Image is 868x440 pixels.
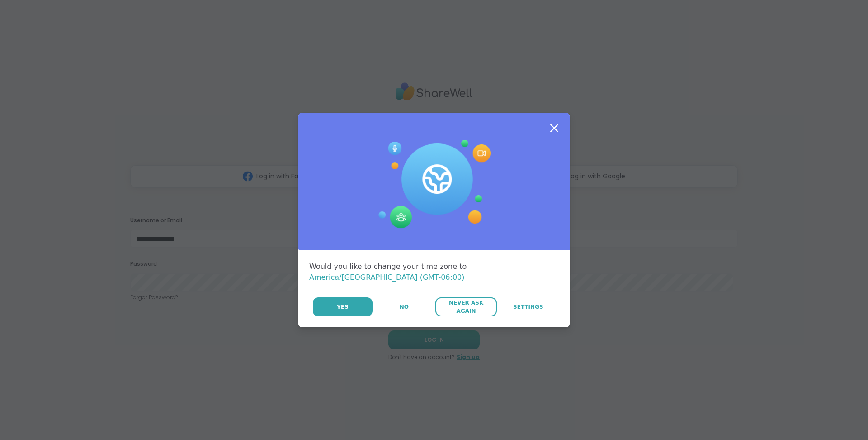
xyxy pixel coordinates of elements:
[313,297,373,316] button: Yes
[337,303,349,311] span: Yes
[377,140,491,229] img: Session Experience
[498,297,559,316] a: Settings
[513,303,543,311] span: Settings
[440,299,492,315] span: Never Ask Again
[373,297,434,316] button: No
[309,273,465,282] span: America/[GEOGRAPHIC_DATA] (GMT-06:00)
[309,261,559,283] div: Would you like to change your time zone to
[400,303,409,311] span: No
[435,297,496,316] button: Never Ask Again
